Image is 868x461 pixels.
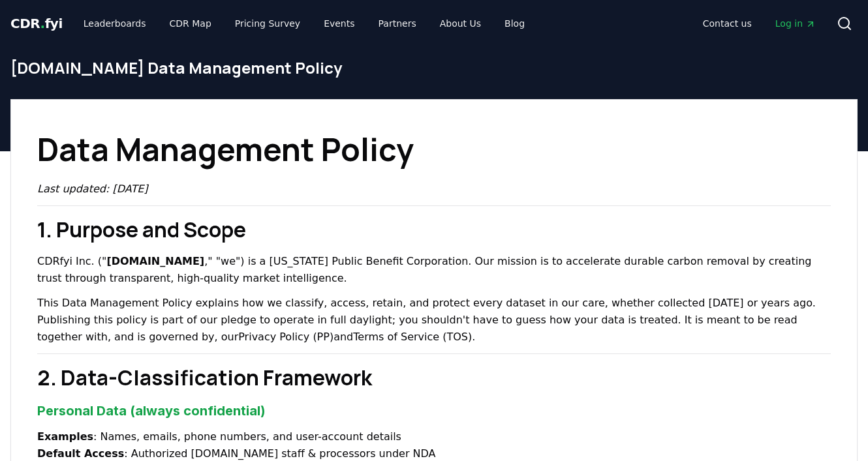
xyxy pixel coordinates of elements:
[692,12,762,35] a: Contact us
[238,331,333,343] a: Privacy Policy (PP)
[37,214,831,245] h2: 1. Purpose and Scope
[37,295,831,346] p: This Data Management Policy explains how we classify, access, retain, and protect every dataset i...
[368,12,427,35] a: Partners
[692,12,826,35] nav: Main
[10,57,858,78] h1: [DOMAIN_NAME] Data Management Policy
[10,16,63,31] span: CDR fyi
[429,12,491,35] a: About Us
[313,12,365,35] a: Events
[37,430,93,443] strong: Examples
[10,14,63,33] a: CDR.fyi
[765,12,826,35] a: Log in
[37,362,831,393] h2: 2. Data-Classification Framework
[106,255,204,267] strong: [DOMAIN_NAME]
[37,253,831,287] p: CDRfyi Inc. (" ," "we") is a [US_STATE] Public Benefit Corporation. Our mission is to accelerate ...
[353,331,472,343] a: Terms of Service (TOS)
[40,16,45,31] span: .
[37,183,148,195] em: Last updated: [DATE]
[73,12,535,35] nav: Main
[73,12,157,35] a: Leaderboards
[159,12,222,35] a: CDR Map
[37,447,124,460] strong: Default Access
[37,401,831,421] h3: Personal Data (always confidential)
[37,126,831,173] h1: Data Management Policy
[494,12,535,35] a: Blog
[775,17,816,30] span: Log in
[225,12,311,35] a: Pricing Survey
